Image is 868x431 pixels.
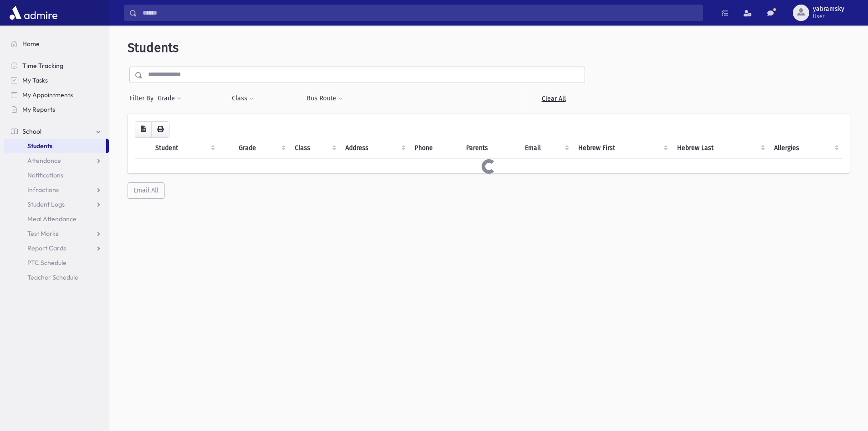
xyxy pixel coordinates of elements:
[151,121,169,138] button: Print
[4,73,109,88] a: My Tasks
[4,124,109,139] a: School
[27,156,61,165] span: Attendance
[4,226,109,241] a: Test Marks
[27,186,59,194] span: Infractions
[340,138,409,159] th: Address
[769,138,842,159] th: Allergies
[233,138,289,159] th: Grade
[461,138,519,159] th: Parents
[4,197,109,212] a: Student Logs
[813,5,844,13] span: yabramsky
[150,138,219,159] th: Student
[4,88,109,102] a: My Appointments
[231,90,254,107] button: Class
[27,200,65,208] span: Student Logs
[4,241,109,255] a: Report Cards
[27,244,66,252] span: Report Cards
[4,168,109,182] a: Notifications
[4,58,109,73] a: Time Tracking
[306,90,343,107] button: Bus Route
[27,273,78,281] span: Teacher Schedule
[128,40,179,55] span: Students
[4,212,109,226] a: Meal Attendance
[135,121,152,138] button: CSV
[22,105,55,114] span: My Reports
[813,13,844,20] span: User
[4,139,106,153] a: Students
[157,90,182,107] button: Grade
[22,91,73,99] span: My Appointments
[4,36,109,51] a: Home
[137,5,703,21] input: Search
[27,142,52,150] span: Students
[4,182,109,197] a: Infractions
[27,229,58,238] span: Test Marks
[4,270,109,285] a: Teacher Schedule
[128,182,164,199] button: Email All
[22,40,40,48] span: Home
[573,138,671,159] th: Hebrew First
[519,138,573,159] th: Email
[522,90,585,107] a: Clear All
[672,138,769,159] th: Hebrew Last
[27,215,77,223] span: Meal Attendance
[27,259,67,267] span: PTC Schedule
[7,4,60,22] img: AdmirePro
[289,138,340,159] th: Class
[22,76,48,84] span: My Tasks
[4,153,109,168] a: Attendance
[22,127,41,135] span: School
[4,102,109,117] a: My Reports
[129,93,157,103] span: Filter By
[27,171,63,179] span: Notifications
[409,138,461,159] th: Phone
[4,255,109,270] a: PTC Schedule
[22,62,63,70] span: Time Tracking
